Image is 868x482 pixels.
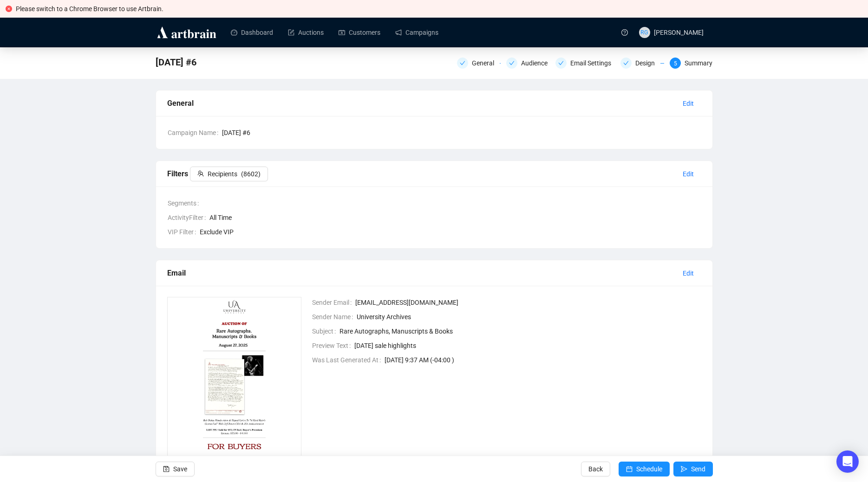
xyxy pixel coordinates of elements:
span: Was Last Generated At [312,355,385,365]
a: Auctions [288,20,324,45]
button: Edit [675,167,701,181]
span: Subject [312,326,339,336]
span: Exclude VIP [200,227,701,237]
span: ActivityFilter [168,212,209,223]
div: Summary [685,58,712,69]
span: Send [691,456,705,482]
a: question-circle [616,18,633,47]
div: Please switch to a Chrome Browser to use Artbrain. [16,4,862,14]
span: Preview Text [312,341,354,351]
span: check [509,60,515,66]
div: Email Settings [555,58,615,69]
span: Back [588,456,603,482]
span: All Time [209,212,701,223]
div: Audience [506,58,550,69]
button: Recipients(8602) [190,167,268,181]
span: VIP Filter [168,227,200,237]
div: Design [620,58,664,69]
span: Segments [168,198,202,208]
span: Campaign Name [168,128,222,138]
div: Audience [521,58,553,69]
button: Schedule [619,462,670,476]
span: Filters [167,169,268,178]
button: Save [156,462,195,476]
span: save [163,466,170,472]
a: Customers [339,20,380,45]
span: close-circle [6,6,12,12]
div: 5Summary [670,58,712,69]
span: team [197,170,204,177]
button: Back [581,462,610,476]
span: check [460,60,465,66]
span: Rare Autographs, Manuscripts & Books [339,326,701,336]
a: Campaigns [395,20,438,45]
button: Edit [675,266,701,281]
span: [EMAIL_ADDRESS][DOMAIN_NAME] [355,297,701,308]
span: calendar [626,466,633,472]
span: Save [173,456,187,482]
div: Email [167,267,675,279]
span: ( 8602 ) [241,169,261,179]
div: Email Settings [570,58,617,69]
span: University Archives [357,312,701,322]
span: [PERSON_NAME] [654,29,704,36]
span: check [558,60,564,66]
span: Recipients [208,169,237,179]
button: Edit [675,96,701,111]
span: Edit [683,268,694,278]
span: August 27, 2025 #6 [156,55,196,70]
span: Sender Email [312,297,355,308]
div: General [457,58,501,69]
img: logo [156,25,218,40]
span: [DATE] sale highlights [354,341,701,351]
span: send [681,466,687,472]
span: Edit [683,98,694,109]
span: RG [640,28,648,37]
div: Open Intercom Messenger [836,450,859,473]
div: General [167,97,675,109]
span: Edit [683,169,694,179]
span: question-circle [621,29,628,36]
button: Send [673,462,713,476]
span: check [623,60,629,66]
span: [DATE] 9:37 AM (-04:00 ) [385,355,701,365]
span: Sender Name [312,312,357,322]
a: Dashboard [231,20,273,45]
span: [DATE] #6 [222,128,701,138]
div: General [472,58,500,69]
div: Design [635,58,660,69]
span: 5 [674,60,677,67]
span: Schedule [636,456,662,482]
